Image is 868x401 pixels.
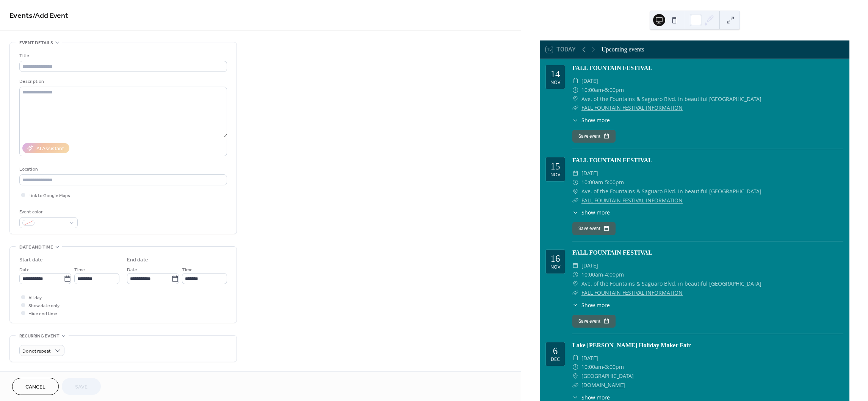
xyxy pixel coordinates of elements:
div: ​ [572,76,578,85]
a: Lake [PERSON_NAME] Holiday Maker Fair [572,342,691,348]
span: 4:00pm [605,270,624,279]
div: Nov [550,265,560,270]
div: ​ [572,362,578,371]
span: Ave. of the Fountains & Saguaro Blvd. in beautiful [GEOGRAPHIC_DATA] [581,187,761,196]
button: Save event [572,130,616,143]
div: ​ [572,208,578,216]
a: FALL FOUNTAIN FESTIVAL INFORMATION [581,197,683,204]
span: [DATE] [581,261,598,270]
span: 3:00pm [605,362,624,371]
span: 10:00am [581,85,603,95]
div: End date [127,256,148,264]
span: Recurring event [19,332,60,340]
span: - [603,270,605,279]
button: Cancel [12,378,59,395]
div: ​ [572,196,578,205]
a: FALL FOUNTAIN FESTIVAL [572,249,652,256]
div: Dec [551,357,560,362]
span: Show more [581,301,610,309]
span: 10:00am [581,362,603,371]
a: FALL FOUNTAIN FESTIVAL [572,65,652,71]
span: Show more [581,208,610,216]
button: Save event [572,222,616,235]
div: ​ [572,279,578,288]
span: 10:00am [581,178,603,187]
a: FALL FOUNTAIN FESTIVAL [572,157,652,163]
a: FALL FOUNTAIN FESTIVAL INFORMATION [581,104,683,111]
button: ​Show more [572,301,610,309]
span: [DATE] [581,354,598,363]
span: Time [182,266,193,274]
span: Date and time [19,243,53,251]
button: Save event [572,315,616,328]
div: Nov [550,80,560,85]
span: [DATE] [581,169,598,178]
span: Show date only [28,302,60,310]
div: Start date [19,256,43,264]
div: 6 [553,346,558,356]
div: ​ [572,85,578,95]
div: ​ [572,103,578,112]
span: Event details [19,39,53,47]
div: ​ [572,116,578,124]
div: 15 [551,162,560,171]
div: ​ [572,354,578,363]
span: Do not repeat [22,347,51,356]
span: Ave. of the Fountains & Saguaro Blvd. in beautiful [GEOGRAPHIC_DATA] [581,95,761,104]
div: Nov [550,173,560,177]
button: ​Show more [572,116,610,124]
span: - [603,362,605,371]
div: Upcoming events [602,45,644,54]
span: Time [74,266,85,274]
span: Ave. of the Fountains & Saguaro Blvd. in beautiful [GEOGRAPHIC_DATA] [581,279,761,288]
div: Event color [19,208,76,216]
span: 5:00pm [605,85,624,95]
div: ​ [572,270,578,279]
a: Events [9,8,33,23]
span: Link to Google Maps [28,192,70,200]
div: ​ [572,178,578,187]
div: ​ [572,187,578,196]
span: 5:00pm [605,178,624,187]
span: Event image [19,371,49,379]
div: 16 [551,254,560,263]
span: Date [127,266,137,274]
div: Location [19,165,226,173]
a: FALL FOUNTAIN FESTIVAL INFORMATION [581,289,683,296]
div: Title [19,52,226,60]
button: ​Show more [572,208,610,216]
span: Show more [581,116,610,124]
span: / Add Event [33,8,68,23]
div: ​ [572,288,578,297]
span: [GEOGRAPHIC_DATA] [581,371,634,381]
div: ​ [572,371,578,381]
span: Cancel [25,383,45,391]
span: 10:00am [581,270,603,279]
div: ​ [572,261,578,270]
span: - [603,85,605,95]
span: All day [28,294,42,302]
span: - [603,178,605,187]
div: ​ [572,301,578,309]
div: ​ [572,169,578,178]
span: [DATE] [581,76,598,85]
div: Description [19,78,226,85]
div: 14 [551,69,560,79]
span: Hide end time [28,310,57,318]
span: Date [19,266,30,274]
div: ​ [572,381,578,390]
div: ​ [572,95,578,104]
a: [DOMAIN_NAME] [581,381,625,389]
